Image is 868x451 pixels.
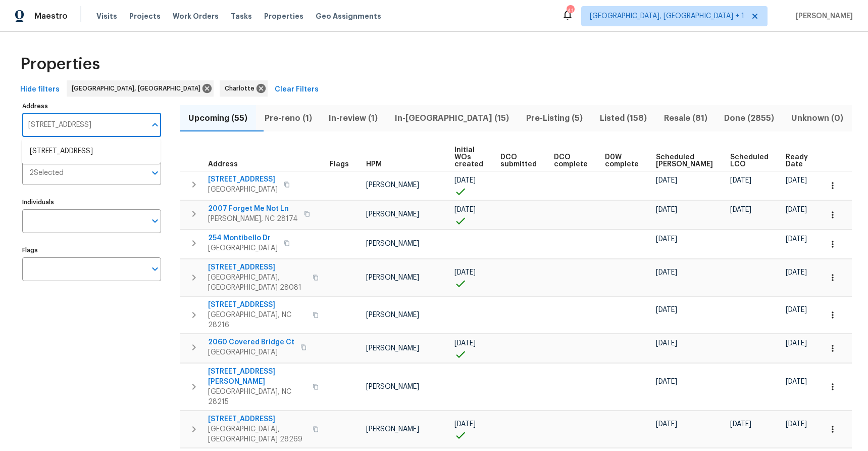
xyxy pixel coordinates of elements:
[148,166,162,180] button: Open
[792,11,853,21] span: [PERSON_NAME]
[366,345,419,352] span: [PERSON_NAME]
[656,206,677,213] span: [DATE]
[789,111,846,125] span: Unknown (0)
[524,111,585,125] span: Pre-Listing (5)
[275,83,319,96] span: Clear Filters
[366,161,382,168] span: HPM
[454,269,476,276] span: [DATE]
[786,154,808,168] span: Ready Date
[208,414,307,424] span: [STREET_ADDRESS]
[554,154,588,168] span: DCO complete
[454,147,483,168] span: Initial WOs created
[656,378,677,385] span: [DATE]
[656,269,677,276] span: [DATE]
[67,80,214,97] div: [GEOGRAPHIC_DATA], [GEOGRAPHIC_DATA]
[567,6,574,16] div: 41
[500,154,537,168] span: DCO submitted
[208,367,307,387] span: [STREET_ADDRESS][PERSON_NAME]
[22,199,161,205] label: Individuals
[208,233,278,243] span: 254 Montibello Dr
[231,13,252,20] span: Tasks
[786,206,807,213] span: [DATE]
[366,311,419,319] span: [PERSON_NAME]
[656,236,677,243] span: [DATE]
[786,269,807,276] span: [DATE]
[590,11,744,21] span: [GEOGRAPHIC_DATA], [GEOGRAPHIC_DATA] + 1
[656,340,677,347] span: [DATE]
[366,274,419,281] span: [PERSON_NAME]
[208,174,278,185] span: [STREET_ADDRESS]
[22,113,146,137] input: Search ...
[366,240,419,247] span: [PERSON_NAME]
[129,11,161,21] span: Projects
[605,154,639,168] span: D0W complete
[454,340,476,347] span: [DATE]
[366,182,419,189] span: [PERSON_NAME]
[316,11,381,21] span: Geo Assignments
[597,111,649,125] span: Listed (158)
[656,421,677,428] span: [DATE]
[72,83,205,94] span: [GEOGRAPHIC_DATA], [GEOGRAPHIC_DATA]
[220,80,268,97] div: Charlotte
[730,154,769,168] span: Scheduled LCO
[454,177,476,184] span: [DATE]
[264,11,303,21] span: Properties
[208,243,278,253] span: [GEOGRAPHIC_DATA]
[330,161,349,168] span: Flags
[208,387,307,407] span: [GEOGRAPHIC_DATA], NC 28215
[29,169,64,177] span: 2 Selected
[722,111,777,125] span: Done (2855)
[656,306,677,313] span: [DATE]
[208,262,307,273] span: [STREET_ADDRESS]
[20,59,100,69] span: Properties
[730,177,751,184] span: [DATE]
[208,300,307,310] span: [STREET_ADDRESS]
[208,273,307,293] span: [GEOGRAPHIC_DATA], [GEOGRAPHIC_DATA] 28081
[208,204,298,214] span: 2007 Forget Me Not Ln
[392,111,512,125] span: In-[GEOGRAPHIC_DATA] (15)
[34,11,68,21] span: Maestro
[208,310,307,330] span: [GEOGRAPHIC_DATA], NC 28216
[208,214,298,224] span: [PERSON_NAME], NC 28174
[186,111,250,125] span: Upcoming (55)
[786,306,807,313] span: [DATE]
[173,11,219,21] span: Work Orders
[262,111,315,125] span: Pre-reno (1)
[22,247,161,253] label: Flags
[148,262,162,276] button: Open
[786,177,807,184] span: [DATE]
[786,236,807,243] span: [DATE]
[454,421,476,428] span: [DATE]
[656,154,713,168] span: Scheduled [PERSON_NAME]
[454,206,476,213] span: [DATE]
[20,83,60,96] span: Hide filters
[225,83,259,94] span: Charlotte
[96,11,117,21] span: Visits
[148,214,162,228] button: Open
[366,211,419,218] span: [PERSON_NAME]
[786,421,807,428] span: [DATE]
[661,111,710,125] span: Resale (81)
[786,340,807,347] span: [DATE]
[208,161,238,168] span: Address
[16,80,64,99] button: Hide filters
[208,337,294,347] span: 2060 Covered Bridge Ct
[327,111,381,125] span: In-review (1)
[22,143,161,160] li: [STREET_ADDRESS]
[366,426,419,433] span: [PERSON_NAME]
[656,177,677,184] span: [DATE]
[208,347,294,357] span: [GEOGRAPHIC_DATA]
[730,421,751,428] span: [DATE]
[271,80,323,99] button: Clear Filters
[22,103,161,109] label: Address
[208,424,307,444] span: [GEOGRAPHIC_DATA], [GEOGRAPHIC_DATA] 28269
[730,206,751,213] span: [DATE]
[786,378,807,385] span: [DATE]
[208,185,278,195] span: [GEOGRAPHIC_DATA]
[148,118,162,132] button: Close
[366,383,419,390] span: [PERSON_NAME]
